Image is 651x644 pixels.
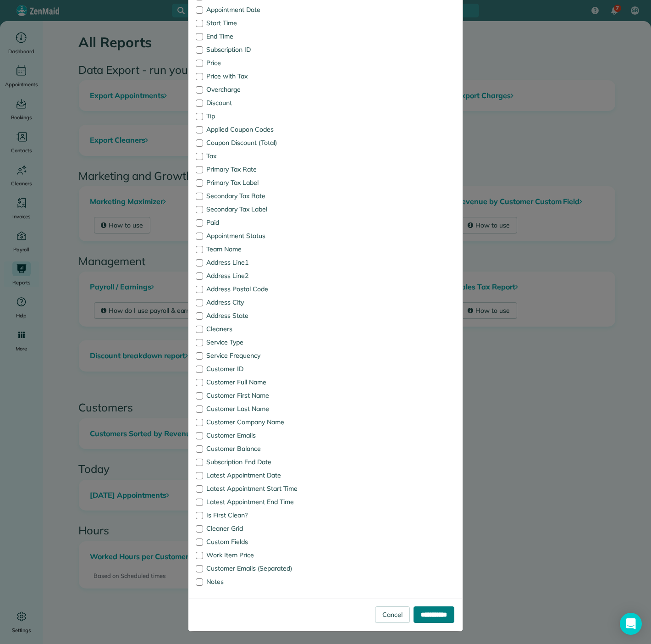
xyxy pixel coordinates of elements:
[196,379,319,385] label: Customer Full Name
[196,166,319,172] label: Primary Tax Rate
[196,100,319,106] label: Discount
[196,126,319,133] label: Applied Coupon Codes
[196,525,319,532] label: Cleaner Grid
[375,606,410,623] a: Cancel
[196,366,319,372] label: Customer ID
[196,193,319,199] label: Secondary Tax Rate
[196,339,319,345] label: Service Type
[196,86,319,93] label: Overcharge
[196,326,319,332] label: Cleaners
[196,445,319,452] label: Customer Balance
[196,539,319,545] label: Custom Fields
[196,219,319,226] label: Paid
[196,206,319,212] label: Secondary Tax Label
[196,113,319,119] label: Tip
[196,392,319,399] label: Customer First Name
[196,552,319,558] label: Work Item Price
[196,459,319,465] label: Subscription End Date
[196,565,319,572] label: Customer Emails (Separated)
[196,259,319,266] label: Address Line1
[196,20,319,26] label: Start Time
[196,299,319,305] label: Address City
[196,499,319,505] label: Latest Appointment End Time
[196,286,319,292] label: Address Postal Code
[196,46,319,53] label: Subscription ID
[196,312,319,319] label: Address State
[620,613,642,635] div: Open Intercom Messenger
[196,33,319,39] label: End Time
[196,472,319,478] label: Latest Appointment Date
[196,179,319,186] label: Primary Tax Label
[196,405,319,412] label: Customer Last Name
[196,139,319,146] label: Coupon Discount (Total)
[196,246,319,252] label: Team Name
[196,485,319,492] label: Latest Appointment Start Time
[196,233,319,239] label: Appointment Status
[196,6,319,13] label: Appointment Date
[196,419,319,425] label: Customer Company Name
[196,60,319,66] label: Price
[196,272,319,279] label: Address Line2
[196,153,319,159] label: Tax
[196,578,319,585] label: Notes
[196,352,319,359] label: Service Frequency
[196,512,319,518] label: Is First Clean?
[196,73,319,79] label: Price with Tax
[196,432,319,439] label: Customer Emails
